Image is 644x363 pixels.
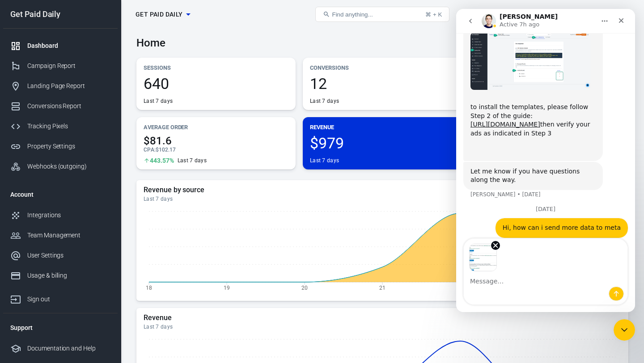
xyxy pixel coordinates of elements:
[456,9,635,312] iframe: To enrich screen reader interactions, please activate Accessibility in Grammarly extension settings
[136,9,183,20] span: Get Paid Daily
[310,76,455,91] span: 12
[27,142,110,151] div: Property Settings
[27,211,110,220] div: Integrations
[614,319,635,341] iframe: Intercom live chat
[144,135,288,146] span: $81.6
[144,186,621,194] h5: Revenue by source
[156,147,176,153] span: $102.17
[3,286,118,309] a: Sign out
[27,162,110,171] div: Webhooks (outgoing)
[332,11,373,18] span: Find anything...
[144,76,288,91] span: 640
[310,157,339,164] div: Last 7 days
[27,81,110,91] div: Landing Page Report
[3,136,118,156] a: Property Settings
[27,122,110,131] div: Tracking Pixels
[144,97,173,105] div: Last 7 days
[310,135,455,151] span: $979
[224,284,230,291] tspan: 19
[3,205,118,225] a: Integrations
[144,122,288,132] p: Average Order
[144,147,156,153] span: CPA :
[150,157,174,164] span: 443.57%
[136,37,165,49] h3: Home
[3,225,118,245] a: Team Management
[27,344,110,353] div: Documentation and Help
[144,63,288,72] p: Sessions
[3,116,118,136] a: Tracking Pixels
[310,97,339,105] div: Last 7 days
[615,4,637,25] a: Sign out
[144,323,621,330] div: Last 7 days
[144,195,621,203] div: Last 7 days
[27,251,110,260] div: User Settings
[3,156,118,177] a: Webhooks (outgoing)
[144,313,621,322] h5: Revenue
[27,61,110,71] div: Campaign Report
[3,56,118,76] a: Campaign Report
[315,7,449,22] button: Find anything...⌘ + K
[27,101,110,111] div: Conversions Report
[27,295,110,304] div: Sign out
[146,284,152,291] tspan: 18
[425,11,442,18] div: ⌘ + K
[310,63,455,72] p: Conversions
[301,284,308,291] tspan: 20
[310,122,455,132] p: Revenue
[3,36,118,56] a: Dashboard
[3,317,118,338] li: Support
[27,271,110,280] div: Usage & billing
[3,96,118,116] a: Conversions Report
[3,245,118,266] a: User Settings
[178,157,207,164] div: Last 7 days
[3,184,118,205] li: Account
[3,266,118,286] a: Usage & billing
[27,41,110,51] div: Dashboard
[27,231,110,240] div: Team Management
[132,6,194,23] button: Get Paid Daily
[3,76,118,96] a: Landing Page Report
[3,10,118,18] div: Get Paid Daily
[379,284,386,291] tspan: 21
